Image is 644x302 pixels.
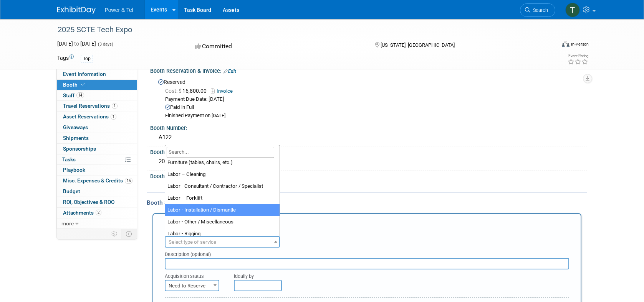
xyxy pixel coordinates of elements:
[63,103,118,109] span: Travel Reservations
[165,181,280,192] li: Labor - Consultant / Contractor / Specialist
[61,220,74,226] span: more
[57,218,137,229] a: more
[165,157,280,169] li: Furniture (tables, chairs, etc.)
[57,186,137,197] a: Budget
[63,188,80,194] span: Budget
[63,199,114,205] span: ROI, Objectives & ROO
[57,41,96,47] span: [DATE] [DATE]
[57,197,137,207] a: ROI, Objectives & ROO
[55,23,544,37] div: 2025 SCTE Tech Expo
[223,69,236,74] a: Edit
[108,229,121,239] td: Personalize Event Tab Strip
[57,176,137,186] a: Misc. Expenses & Credits15
[57,90,137,101] a: Staff14
[63,177,132,184] span: Misc. Expenses & Credits
[165,113,581,119] div: Finished Payment on [DATE]
[63,92,84,98] span: Staff
[150,146,587,156] div: Booth Size:
[97,42,113,47] span: (3 days)
[63,210,101,216] span: Attachments
[166,281,219,291] span: Need to Reserve
[165,169,280,181] li: Labor – Cleaning
[165,216,280,228] li: Labor - Other / Miscellaneous
[57,101,137,111] a: Travel Reservations1
[96,210,101,215] span: 2
[156,156,581,167] div: 20x20
[63,146,96,152] span: Sponsorships
[105,7,133,13] span: Power & Tel
[63,82,86,88] span: Booth
[125,178,132,184] span: 15
[156,131,581,143] div: A122
[57,7,96,14] img: ExhibitDay
[165,228,280,240] li: Labor - Rigging
[57,154,137,165] a: Tasks
[112,103,118,109] span: 1
[165,192,280,204] li: Labor – Forklift
[156,76,581,120] div: Reserved
[63,71,106,77] span: Event Information
[150,171,587,181] div: Booth Notes:
[165,88,182,94] span: Cost: $
[193,40,363,53] div: Committed
[81,82,85,87] i: Booth reservation complete
[147,199,587,207] div: Booth Services
[63,113,116,120] span: Asset Reservations
[530,7,548,13] span: Search
[165,104,581,111] div: Paid in Full
[57,69,137,79] a: Event Information
[165,269,223,280] div: Acquisition status
[211,88,237,94] a: Invoice
[57,112,137,122] a: Asset Reservations1
[165,280,219,291] span: Need to Reserve
[63,135,89,141] span: Shipments
[165,88,210,94] span: 16,800.00
[165,96,581,103] div: Payment Due Date: [DATE]
[57,133,137,143] a: Shipments
[565,3,580,17] img: Tammy Pilkington
[571,41,589,47] div: In-Person
[81,55,93,63] div: Top
[165,222,569,234] div: New Booth Service
[76,92,84,98] span: 14
[73,41,80,47] span: to
[150,65,587,75] div: Booth Reservation & Invoice:
[121,229,137,239] td: Toggle Event Tabs
[381,42,455,48] span: [US_STATE], [GEOGRAPHIC_DATA]
[57,54,74,63] td: Tags
[234,269,534,280] div: Ideally by
[57,80,137,90] a: Booth
[57,208,137,218] a: Attachments2
[520,3,555,17] a: Search
[57,144,137,154] a: Sponsorships
[169,239,216,245] span: Select type of service
[63,167,85,173] span: Playbook
[568,54,588,58] div: Event Rating
[165,248,569,258] div: Description (optional)
[167,147,274,158] input: Search...
[4,3,394,10] body: Rich Text Area. Press ALT-0 for help.
[150,122,587,132] div: Booth Number:
[57,165,137,175] a: Playbook
[57,122,137,133] a: Giveaways
[62,156,76,162] span: Tasks
[510,40,589,51] div: Event Format
[63,124,88,130] span: Giveaways
[562,41,570,47] img: Format-Inperson.png
[165,204,280,216] li: Labor - Installation / Dismantle
[111,114,116,120] span: 1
